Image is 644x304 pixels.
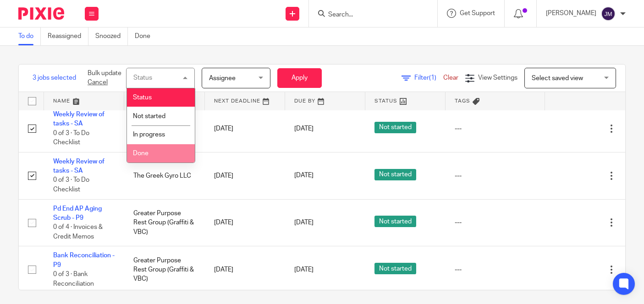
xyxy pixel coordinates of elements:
[95,27,128,45] a: Snoozed
[374,216,416,227] span: Not started
[53,177,89,193] span: 0 of 3 · To Do Checklist
[294,173,314,179] span: [DATE]
[374,122,416,133] span: Not started
[88,69,121,87] p: Bulk update
[205,152,285,199] td: [DATE]
[133,94,152,101] span: Status
[429,75,436,81] span: (1)
[124,199,204,246] td: Greater Purpose Rest Group (Graffiti & VBC)
[455,124,535,133] div: ---
[33,73,76,82] span: 3 jobs selected
[133,150,149,157] span: Done
[414,75,443,81] span: Filter
[53,252,115,268] a: Bank Reconciliation - P9
[124,246,204,293] td: Greater Purpose Rest Group (Graffiti & VBC)
[53,130,89,146] span: 0 of 3 · To Do Checklist
[455,171,535,180] div: ---
[546,9,596,18] p: [PERSON_NAME]
[124,105,204,152] td: Napoli Pizza & Restaurant
[478,75,517,81] span: View Settings
[53,111,105,127] a: Weekly Review of tasks - SA
[48,27,88,45] a: Reassigned
[327,11,410,19] input: Search
[455,265,535,274] div: ---
[532,75,583,81] span: Select saved view
[135,27,157,45] a: Done
[294,219,314,226] span: [DATE]
[205,199,285,246] td: [DATE]
[455,218,535,227] div: ---
[205,105,285,152] td: [DATE]
[53,271,94,287] span: 0 of 3 · Bank Reconciliation
[88,79,108,86] a: Cancel
[124,152,204,199] td: The Greek Gyro LLC
[53,158,105,174] a: Weekly Review of tasks - SA
[53,224,103,240] span: 0 of 4 · Invoices & Credit Memos
[294,266,314,273] span: [DATE]
[53,206,102,221] a: Pd End AP Aging Scrub - P9
[133,75,152,81] div: Status
[133,113,165,119] span: Not started
[205,246,285,293] td: [DATE]
[374,263,416,274] span: Not started
[133,131,165,138] span: In progress
[601,6,616,21] img: svg%3E
[18,7,64,20] img: Pixie
[460,10,495,16] span: Get Support
[455,98,470,103] span: Tags
[277,68,322,88] button: Apply
[294,125,314,132] span: [DATE]
[374,169,416,180] span: Not started
[443,75,458,81] a: Clear
[209,75,236,81] span: Assignee
[18,27,41,45] a: To do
